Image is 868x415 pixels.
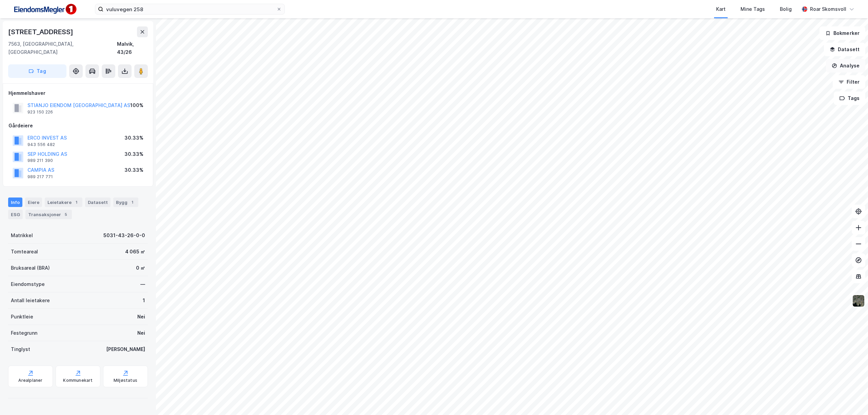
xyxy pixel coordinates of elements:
div: Info [8,198,22,207]
button: Bokmerker [820,26,865,40]
div: 5 [62,211,69,218]
div: 0 ㎡ [136,264,145,272]
div: Kart [716,5,726,13]
div: Leietakere [45,198,82,207]
div: 30.33% [124,134,143,142]
div: 923 150 226 [27,109,53,115]
div: Bygg [113,198,138,207]
button: Datasett [824,43,865,56]
div: 7563, [GEOGRAPHIC_DATA], [GEOGRAPHIC_DATA] [8,40,117,56]
div: Gårdeiere [8,122,147,130]
div: Kontrollprogram for chat [834,382,868,415]
div: [PERSON_NAME] [106,345,145,353]
div: 943 556 482 [27,142,55,147]
div: Bolig [780,5,792,13]
div: 100% [130,101,143,109]
button: Analyse [826,59,865,72]
div: 989 211 390 [27,158,53,163]
div: Bruksareal (BRA) [11,264,50,272]
div: Nei [137,313,145,321]
img: 9k= [852,294,865,307]
div: — [140,280,145,288]
button: Filter [833,75,865,89]
div: 30.33% [124,166,143,174]
div: ESG [8,210,23,219]
button: Tags [834,91,865,105]
button: Tag [8,64,66,78]
div: 1 [143,296,145,305]
img: F4PB6Px+NJ5v8B7XTbfpPpyloAAAAASUVORK5CYII= [11,2,79,17]
div: 30.33% [124,150,143,158]
div: Punktleie [11,313,33,321]
input: Søk på adresse, matrikkel, gårdeiere, leietakere eller personer [103,4,276,14]
div: Antall leietakere [11,296,50,305]
div: Matrikkel [11,231,33,240]
div: Miljøstatus [114,378,137,383]
div: Eiendomstype [11,280,45,288]
div: Arealplaner [18,378,42,383]
div: Tomteareal [11,248,38,256]
div: Festegrunn [11,329,37,337]
div: [STREET_ADDRESS] [8,26,75,37]
div: Hjemmelshaver [8,89,147,97]
iframe: Chat Widget [834,382,868,415]
div: Roar Skomsvoll [810,5,846,13]
div: Datasett [85,198,111,207]
div: Transaksjoner [25,210,72,219]
div: 1 [73,199,80,206]
div: 1 [129,199,136,206]
div: 989 217 771 [27,174,53,180]
div: 4 065 ㎡ [125,248,145,256]
div: Nei [137,329,145,337]
div: Kommunekart [63,378,93,383]
div: Malvik, 43/26 [117,40,148,56]
div: Eiere [25,198,42,207]
div: 5031-43-26-0-0 [103,231,145,240]
div: Tinglyst [11,345,30,353]
div: Mine Tags [741,5,765,13]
